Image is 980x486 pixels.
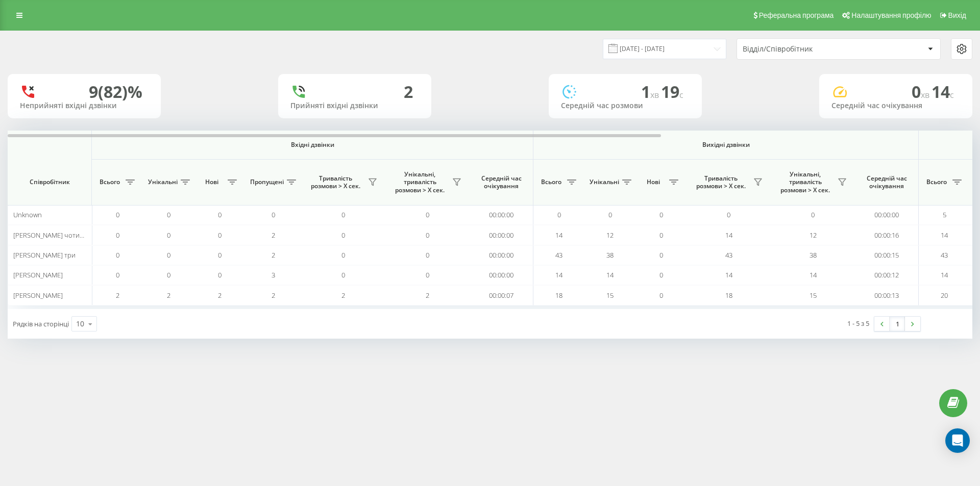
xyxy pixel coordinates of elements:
[810,291,817,300] span: 15
[199,178,225,186] span: Нові
[13,291,63,300] span: [PERSON_NAME]
[659,270,663,279] span: 0
[659,210,663,219] span: 0
[341,270,345,279] span: 0
[426,210,429,219] span: 0
[650,89,661,100] span: хв
[557,210,561,219] span: 0
[561,101,690,110] div: Середній час розмови
[477,174,525,190] span: Середній час очікування
[811,210,815,219] span: 0
[20,101,149,110] div: Неприйняті вхідні дзвінки
[945,428,970,453] div: Open Intercom Messenger
[855,285,919,305] td: 00:00:13
[950,89,954,100] span: c
[272,291,275,300] span: 2
[470,205,533,225] td: 00:00:00
[590,178,619,186] span: Унікальні
[341,210,345,219] span: 0
[659,231,663,240] span: 0
[426,250,429,260] span: 0
[606,270,614,279] span: 14
[743,45,865,54] div: Відділ/Співробітник
[725,231,732,240] span: 14
[855,265,919,285] td: 00:00:12
[167,231,170,240] span: 0
[470,225,533,245] td: 00:00:00
[272,231,275,240] span: 2
[659,291,663,300] span: 0
[89,82,142,101] div: 9 (82)%
[555,231,562,240] span: 14
[167,250,170,260] span: 0
[692,174,750,190] span: Тривалість розмови > Х сек.
[272,270,275,279] span: 3
[76,319,84,329] div: 10
[557,141,895,149] span: Вихідні дзвінки
[855,245,919,265] td: 00:00:15
[679,89,683,100] span: c
[97,178,122,186] span: Всього
[932,81,954,103] span: 14
[641,81,661,103] span: 1
[13,250,76,260] span: [PERSON_NAME] три
[641,178,666,186] span: Нові
[218,270,222,279] span: 0
[921,89,932,100] span: хв
[890,317,905,331] a: 1
[941,231,948,240] span: 14
[272,210,275,219] span: 0
[855,205,919,225] td: 00:00:00
[608,210,612,219] span: 0
[863,174,911,190] span: Середній час очікування
[116,270,119,279] span: 0
[776,170,835,194] span: Унікальні, тривалість розмови > Х сек.
[555,250,562,260] span: 43
[290,101,419,110] div: Прийняті вхідні дзвінки
[167,210,170,219] span: 0
[725,270,732,279] span: 14
[404,82,413,101] div: 2
[912,81,932,103] span: 0
[148,178,178,186] span: Унікальні
[661,81,683,103] span: 19
[426,291,429,300] span: 2
[470,285,533,305] td: 00:00:07
[727,210,730,219] span: 0
[16,178,83,186] span: Співробітник
[13,210,42,219] span: Unknown
[606,291,614,300] span: 15
[810,250,817,260] span: 38
[659,250,663,260] span: 0
[725,250,732,260] span: 43
[847,318,869,328] div: 1 - 5 з 5
[13,319,69,328] span: Рядків на сторінці
[13,270,63,279] span: [PERSON_NAME]
[167,291,170,300] span: 2
[218,231,222,240] span: 0
[725,291,732,300] span: 18
[555,270,562,279] span: 14
[250,178,284,186] span: Пропущені
[272,250,275,260] span: 2
[606,250,614,260] span: 38
[943,210,946,219] span: 5
[831,101,960,110] div: Середній час очікування
[941,270,948,279] span: 14
[924,178,949,186] span: Всього
[116,231,119,240] span: 0
[167,270,170,279] span: 0
[118,141,506,149] span: Вхідні дзвінки
[538,178,564,186] span: Всього
[13,231,88,240] span: [PERSON_NAME] чотири
[555,291,562,300] span: 18
[116,250,119,260] span: 0
[426,270,429,279] span: 0
[218,291,222,300] span: 2
[341,291,345,300] span: 2
[116,210,119,219] span: 0
[941,291,948,300] span: 20
[810,270,817,279] span: 14
[218,250,222,260] span: 0
[341,231,345,240] span: 0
